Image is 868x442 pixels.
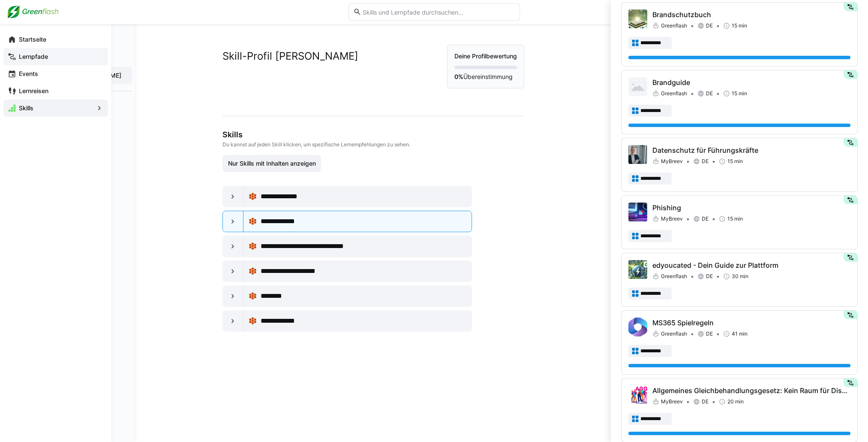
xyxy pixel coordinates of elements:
[628,77,647,96] img: Brandguide
[702,398,709,405] span: DE
[454,73,463,80] strong: 0%
[222,155,321,172] button: Nur Skills mit Inhalten anzeigen
[361,8,515,16] input: Skills und Lernpfade durchsuchen…
[661,90,687,97] span: Greenflash
[702,158,709,165] span: DE
[222,50,358,63] h2: Skill-Profil [PERSON_NAME]
[652,9,850,20] p: Brandschutzbuch
[727,215,743,222] span: 15 min
[727,158,743,165] span: 15 min
[454,52,517,61] p: Deine Profilbewertung
[661,22,687,29] span: Greenflash
[628,260,647,279] img: edyoucated - Dein Guide zur Plattform
[661,215,683,222] span: MyBreev
[732,273,748,280] span: 30 min
[652,318,850,328] p: MS365 Spielregeln
[652,77,850,88] p: Brandguide
[706,90,713,97] span: DE
[706,330,713,337] span: DE
[706,22,713,29] span: DE
[727,398,744,405] span: 20 min
[628,9,647,28] img: Brandschutzbuch
[222,141,523,148] p: Du kannst auf jeden Skill klicken, um spezifische Lernempfehlungen zu sehen.
[661,330,687,337] span: Greenflash
[732,330,748,337] span: 41 min
[222,130,523,139] h3: Skills
[732,22,747,29] span: 15 min
[702,215,709,222] span: DE
[661,158,683,165] span: MyBreev
[732,90,747,97] span: 15 min
[628,318,647,336] img: MS365 Spielregeln
[652,203,850,213] p: Phishing
[652,145,850,155] p: Datenschutz für Führungskräfte
[661,273,687,280] span: Greenflash
[661,398,683,405] span: MyBreev
[706,273,713,280] span: DE
[454,73,517,81] p: Übereinstimmung
[652,385,850,396] p: Allgemeines Gleichbehandlungsgesetz: Kein Raum für Diskriminierung
[652,260,850,270] p: edyoucated - Dein Guide zur Plattform
[628,203,647,221] img: Phishing
[628,145,647,164] img: Datenschutz für Führungskräfte
[226,159,317,168] span: Nur Skills mit Inhalten anzeigen
[628,385,647,404] img: Allgemeines Gleichbehandlungsgesetz: Kein Raum für Diskriminierung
